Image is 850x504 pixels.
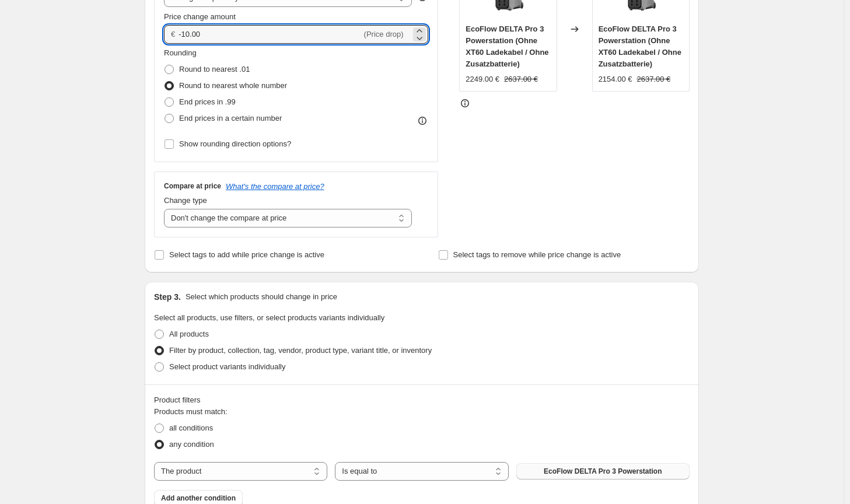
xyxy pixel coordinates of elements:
span: EcoFlow DELTA Pro 3 Powerstation (Ohne XT60 Ladekabel / Ohne Zusatzbatterie) [599,24,681,68]
span: Change type [164,196,207,205]
div: Product filters [154,394,690,406]
input: -10.00 [179,25,361,44]
span: All products [169,330,209,338]
span: Add another condition [161,494,236,503]
span: Round to nearest .01 [179,65,250,73]
span: EcoFlow DELTA Pro 3 Powerstation (Ohne XT60 Ladekabel / Ohne Zusatzbatterie) [466,24,548,68]
span: Select tags to add while price change is active [169,250,324,259]
strike: 2637.00 € [504,73,538,85]
span: all conditions [169,423,213,432]
span: Show rounding direction options? [179,139,291,148]
span: End prices in a certain number [179,114,282,123]
div: 2249.00 € [466,73,499,85]
span: € [171,30,175,38]
span: Rounding [164,48,197,57]
span: (Price drop) [364,30,404,38]
button: EcoFlow DELTA Pro 3 Powerstation [516,463,690,480]
span: Products must match: [154,407,228,416]
div: 2154.00 € [599,73,632,85]
button: What's the compare at price? [226,182,324,191]
strike: 2637.00 € [636,73,670,85]
span: Select tags to remove while price change is active [453,250,621,259]
span: Select all products, use filters, or select products variants individually [154,313,384,322]
h2: Step 3. [154,291,181,303]
h3: Compare at price [164,181,221,191]
span: EcoFlow DELTA Pro 3 Powerstation [544,467,662,476]
span: Select product variants individually [169,362,285,371]
span: Round to nearest whole number [179,81,287,90]
span: Price change amount [164,12,236,21]
span: any condition [169,440,214,449]
span: Filter by product, collection, tag, vendor, product type, variant title, or inventory [169,346,432,355]
span: End prices in .99 [179,97,236,106]
p: Select which products should change in price [186,291,337,303]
